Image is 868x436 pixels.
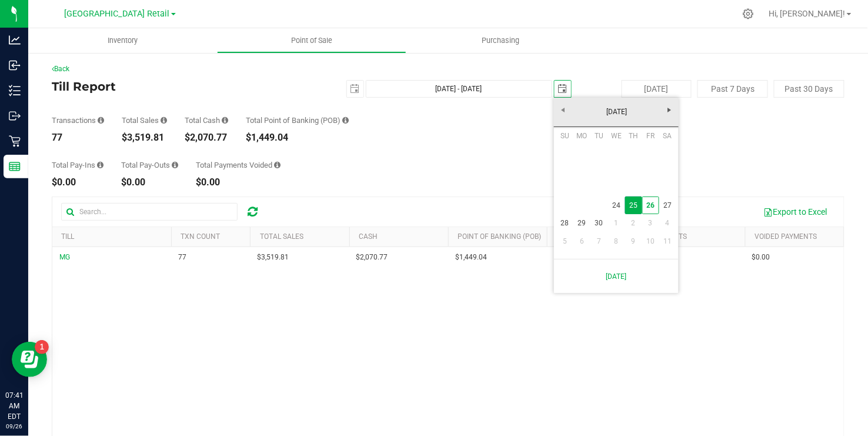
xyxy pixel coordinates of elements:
button: Export to Excel [756,202,835,222]
a: Cash [359,232,378,241]
div: Total Pay-Outs [121,161,178,169]
p: 07:41 AM EDT [5,390,23,422]
a: Point of Sale [217,28,406,53]
button: [DATE] [622,80,692,98]
a: 8 [608,232,625,251]
div: Transactions [52,117,104,124]
a: Back [52,65,69,73]
div: $0.00 [52,178,104,187]
inline-svg: Outbound [9,110,21,122]
a: [DATE] [560,264,672,288]
span: $3,519.81 [257,252,289,263]
a: Next [660,101,679,119]
a: Voided Payments [755,232,817,241]
a: Purchasing [406,28,595,53]
inline-svg: Inbound [9,59,21,71]
th: Thursday [625,127,642,145]
a: 28 [556,214,573,232]
div: Total Sales [122,117,167,124]
inline-svg: Reports [9,161,21,172]
div: $1,449.04 [246,133,349,142]
i: Sum of the successful, non-voided point-of-banking payment transaction amounts, both via payment ... [342,117,349,124]
a: 7 [590,232,607,251]
th: Saturday [659,127,676,145]
i: Sum of all voided payment transaction amounts (excluding tips and transaction fees) within the da... [274,161,281,169]
a: 6 [573,232,590,251]
a: 24 [608,197,625,215]
div: $0.00 [121,178,178,187]
button: Past 30 Days [774,80,844,98]
a: 27 [659,197,676,215]
i: Sum of all cash pay-ins added to tills within the date range. [97,161,104,169]
span: MG [59,253,70,261]
th: Monday [573,127,590,145]
span: $1,449.04 [455,252,487,263]
a: TXN Count [181,232,220,241]
span: select [555,81,571,97]
input: Search... [61,203,238,221]
div: $0.00 [196,178,281,187]
span: Inventory [92,35,153,46]
a: 11 [659,232,676,251]
div: Total Pay-Ins [52,161,104,169]
th: Friday [642,127,659,145]
td: Current focused date is Thursday, September 25, 2025 [625,197,642,215]
a: Till [61,232,74,241]
a: 5 [556,232,573,251]
p: 09/26 [5,422,23,431]
i: Sum of all cash pay-outs removed from tills within the date range. [172,161,178,169]
th: Sunday [556,127,573,145]
a: 29 [573,214,590,232]
a: Point of Banking (POB) [458,232,541,241]
div: Manage settings [741,8,756,19]
a: Inventory [28,28,217,53]
a: 25 [625,197,642,215]
inline-svg: Analytics [9,34,21,46]
i: Count of all successful payment transactions, possibly including voids, refunds, and cash-back fr... [98,117,104,124]
a: 4 [659,214,676,232]
span: Point of Sale [275,35,348,46]
a: [DATE] [553,103,680,121]
th: Wednesday [608,127,625,145]
span: $2,070.77 [356,252,388,263]
i: Sum of all successful, non-voided cash payment transaction amounts (excluding tips and transactio... [222,117,228,124]
a: 9 [625,232,642,251]
div: $2,070.77 [185,133,228,142]
span: Hi, [PERSON_NAME]! [769,9,846,18]
span: [GEOGRAPHIC_DATA] Retail [65,9,170,19]
a: 10 [642,232,659,251]
iframe: Resource center [12,342,47,377]
button: Past 7 Days [697,80,768,98]
div: Total Point of Banking (POB) [246,117,349,124]
div: $3,519.81 [122,133,167,142]
a: 30 [590,214,607,232]
span: select [347,81,363,97]
div: Total Cash [185,117,228,124]
span: $0.00 [752,252,770,263]
inline-svg: Inventory [9,85,21,96]
i: Sum of all successful, non-voided payment transaction amounts (excluding tips and transaction fee... [161,117,167,124]
div: Total Payments Voided [196,161,281,169]
th: Tuesday [590,127,607,145]
span: 77 [178,252,186,263]
div: 77 [52,133,104,142]
a: 1 [608,214,625,232]
a: 2 [625,214,642,232]
a: 3 [642,214,659,232]
h4: Till Report [52,80,316,93]
span: Purchasing [466,35,535,46]
iframe: Resource center unread badge [35,340,49,354]
a: Total Sales [260,232,303,241]
inline-svg: Retail [9,135,21,147]
a: 26 [642,197,659,215]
